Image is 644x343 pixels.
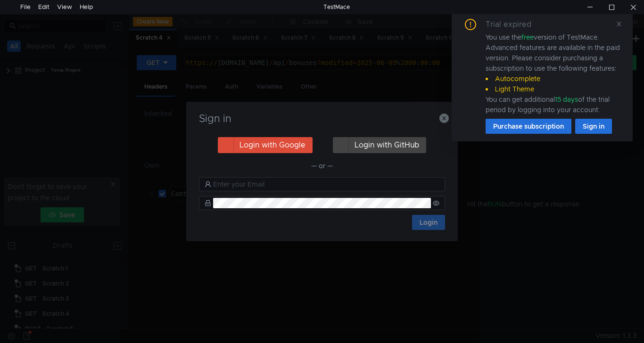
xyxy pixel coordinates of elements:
div: — or — [199,160,445,171]
div: You can get additional of the trial period by logging into your account. [486,94,621,115]
button: Sign in [575,119,612,134]
button: Purchase subscription [486,119,571,134]
button: Login with GitHub [333,137,426,153]
h3: Sign in [198,113,446,124]
div: Trial expired [486,19,543,30]
li: Autocomplete [486,73,621,84]
span: free [521,33,534,41]
span: 15 days [555,95,578,104]
button: Login with Google [218,137,313,153]
div: You use the version of TestMace. Advanced features are available in the paid version. Please cons... [486,32,621,115]
li: Light Theme [486,84,621,94]
input: Enter your Email [213,179,439,189]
